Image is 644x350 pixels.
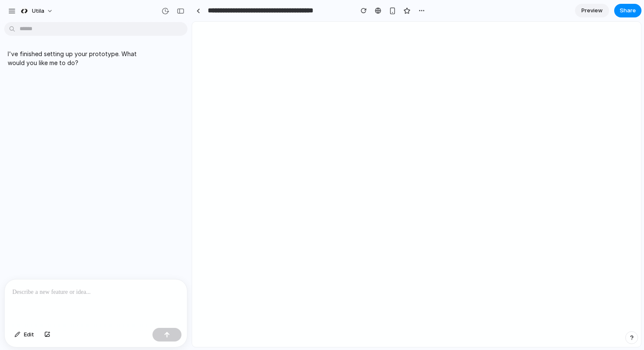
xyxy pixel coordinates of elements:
span: Preview [581,6,603,15]
button: Edit [10,328,38,341]
a: Preview [575,4,609,17]
button: Share [614,4,641,17]
span: Edit [24,330,34,339]
span: Share [620,6,636,15]
p: I've finished setting up your prototype. What would you like me to do? [8,49,150,67]
button: Utila [17,4,57,18]
span: Utila [32,7,44,15]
